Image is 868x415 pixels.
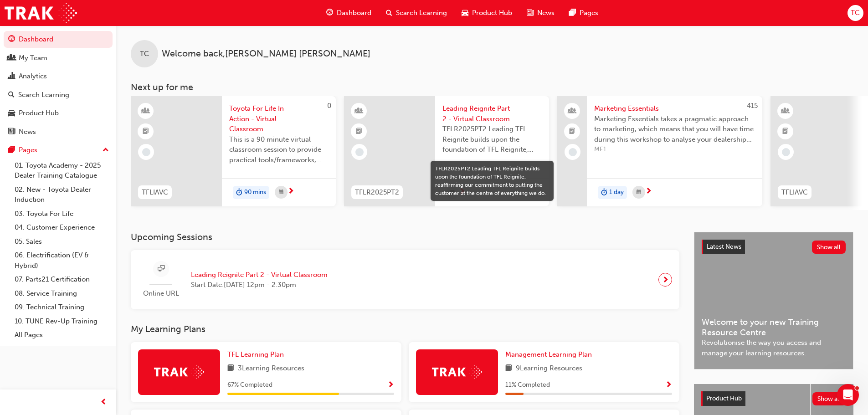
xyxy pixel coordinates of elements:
span: sessionType_ONLINE_URL-icon [158,263,164,275]
button: DashboardMy TeamAnalyticsSearch LearningProduct HubNews [4,29,113,142]
span: next-icon [662,273,669,286]
span: people-icon [8,54,15,62]
a: Trak [5,3,77,23]
a: pages-iconPages [562,4,606,22]
span: ME1 [594,144,755,155]
span: calendar-icon [637,187,641,198]
span: booktick-icon [569,126,575,138]
span: learningResourceType_INSTRUCTOR_LED-icon [143,105,149,117]
button: Pages [4,142,113,159]
button: Show Progress [387,379,394,391]
div: My Team [19,53,47,63]
a: 06. Electrification (EV & Hybrid) [11,248,113,272]
a: 05. Sales [11,235,113,249]
span: search-icon [386,7,392,19]
span: up-icon [103,144,109,156]
a: 415Marketing EssentialsMarketing Essentials takes a pragmatic approach to marketing, which means ... [557,96,762,206]
span: learningRecordVerb_NONE-icon [782,148,790,156]
button: Show Progress [665,379,672,391]
span: learningResourceType_INSTRUCTOR_LED-icon [356,105,362,117]
a: 09. Technical Training [11,300,113,314]
span: Product Hub [706,395,742,402]
a: Search Learning [4,87,113,103]
button: TC [847,5,863,21]
span: booktick-icon [143,126,149,138]
span: This is a 90 minute virtual classroom session to provide practical tools/frameworks, behaviours a... [229,134,329,165]
span: duration-icon [601,187,607,199]
span: Dashboard [337,8,371,18]
a: 10. TUNE Rev-Up Training [11,314,113,328]
a: 02. New - Toyota Dealer Induction [11,183,113,207]
a: 03. Toyota For Life [11,207,113,221]
span: Latest News [707,243,741,251]
span: 415 [747,102,758,110]
iframe: Intercom live chat [837,384,859,406]
span: TFLIAVC [142,187,168,198]
span: book-icon [227,363,234,374]
a: Latest NewsShow allWelcome to your new Training Resource CentreRevolutionise the way you access a... [694,232,853,369]
h3: My Learning Plans [131,324,679,334]
span: pages-icon [569,7,576,19]
span: learningRecordVerb_NONE-icon [355,148,364,156]
span: book-icon [505,363,512,374]
a: Dashboard [4,31,113,48]
span: guage-icon [8,36,15,44]
span: 11 % Completed [505,380,550,390]
span: TFLIAVC [781,187,808,198]
a: 08. Service Training [11,287,113,301]
span: calendar-icon [279,187,283,198]
span: prev-icon [100,397,107,408]
span: Leading Reignite Part 2 - Virtual Classroom [442,103,542,124]
div: Search Learning [18,90,69,100]
a: news-iconNews [519,4,562,22]
span: TFL Learning Plan [227,350,284,359]
img: Trak [154,365,204,379]
span: news-icon [527,7,534,19]
span: next-icon [288,188,294,196]
a: 04. Customer Experience [11,220,113,235]
button: Show all [812,241,846,254]
div: TFLR2025PT2 Leading TFL Reignite builds upon the foundation of TFL Reignite, reaffirming our comm... [435,164,549,197]
span: TFLR2025PT2 Leading TFL Reignite builds upon the foundation of TFL Reignite, reaffirming our comm... [442,124,542,155]
span: booktick-icon [782,126,789,138]
div: Pages [19,145,37,155]
a: Product Hub [4,105,113,122]
span: Marketing Essentials takes a pragmatic approach to marketing, which means that you will have time... [594,114,755,145]
h3: Upcoming Sessions [131,232,679,242]
span: Show Progress [665,381,672,389]
span: Welcome back , [PERSON_NAME] [PERSON_NAME] [162,49,370,59]
span: 9 Learning Resources [516,363,582,374]
span: Toyota For Life In Action - Virtual Classroom [229,103,329,134]
span: learningResourceType_INSTRUCTOR_LED-icon [782,105,789,117]
span: Pages [580,8,598,18]
a: TFL Learning Plan [227,349,288,360]
a: car-iconProduct Hub [454,4,519,22]
span: chart-icon [8,72,15,81]
span: learningRecordVerb_NONE-icon [142,148,150,156]
div: Product Hub [19,108,59,118]
div: Analytics [19,71,47,82]
span: 0 [327,102,331,110]
span: 67 % Completed [227,380,272,390]
span: search-icon [8,91,15,99]
a: 01. Toyota Academy - 2025 Dealer Training Catalogue [11,159,113,183]
span: next-icon [645,188,652,196]
a: 0TFLIAVCToyota For Life In Action - Virtual ClassroomThis is a 90 minute virtual classroom sessio... [131,96,336,206]
span: 3 Learning Resources [238,363,304,374]
span: people-icon [569,105,575,117]
h3: Next up for me [116,82,868,92]
span: Product Hub [472,8,512,18]
span: duration-icon [236,187,242,199]
span: TC [851,8,860,18]
a: Analytics [4,68,113,85]
a: My Team [4,50,113,67]
a: Product HubShow all [701,391,846,406]
a: News [4,123,113,140]
img: Trak [432,365,482,379]
a: Management Learning Plan [505,349,596,360]
span: Search Learning [396,8,447,18]
a: All Pages [11,328,113,342]
span: News [537,8,555,18]
span: 1 day [609,187,624,198]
